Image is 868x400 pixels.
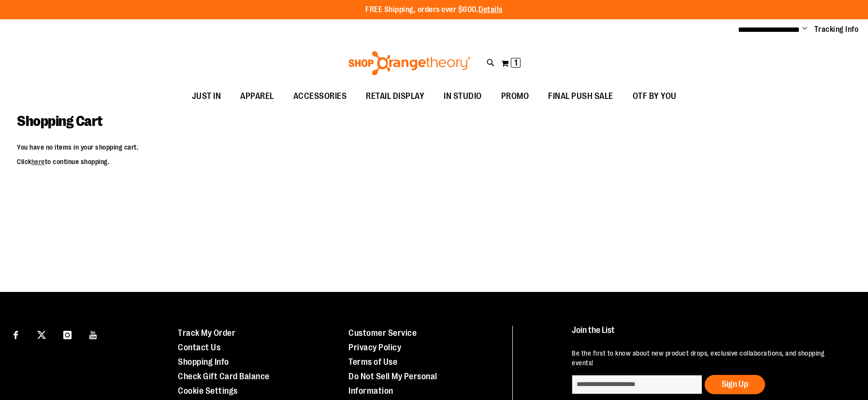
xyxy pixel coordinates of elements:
span: APPAREL [240,85,274,107]
a: Cookie Settings [178,386,238,396]
a: IN STUDIO [434,85,492,108]
a: Track My Order [178,328,235,338]
p: You have no items in your shopping cart. [17,142,851,152]
input: enter email [572,375,702,394]
a: JUST IN [182,85,231,108]
a: Visit our Youtube page [85,326,102,343]
a: Do Not Sell My Personal Information [348,372,437,396]
a: Terms of Use [348,357,397,367]
a: here [31,158,45,166]
a: ACCESSORIES [284,85,357,108]
p: FREE Shipping, orders over $600. [365,4,503,15]
img: Shop Orangetheory [347,51,472,75]
span: JUST IN [192,85,221,107]
a: Details [478,5,503,14]
span: Shopping Cart [17,113,102,129]
span: OTF BY YOU [633,85,677,107]
h4: Join the List [572,326,847,344]
a: Tracking Info [814,24,859,35]
a: APPAREL [231,85,284,108]
span: ACCESSORIES [293,85,347,107]
span: Sign Up [722,379,748,389]
a: Visit our X page [33,326,50,343]
span: IN STUDIO [444,85,482,107]
a: Contact Us [178,343,220,352]
a: Privacy Policy [348,343,401,352]
a: RETAIL DISPLAY [356,85,434,108]
p: Be the first to know about new product drops, exclusive collaborations, and shopping events! [572,348,847,368]
a: Visit our Facebook page [7,326,24,343]
img: Twitter [37,331,46,339]
a: Customer Service [348,328,417,338]
a: OTF BY YOU [623,85,686,108]
span: 1 [514,58,518,68]
span: FINAL PUSH SALE [548,85,613,107]
p: Click to continue shopping. [17,157,851,166]
a: Check Gift Card Balance [178,372,270,381]
button: Sign Up [705,375,765,394]
a: FINAL PUSH SALE [538,85,623,108]
a: PROMO [492,85,539,108]
a: Visit our Instagram page [59,326,76,343]
span: RETAIL DISPLAY [366,85,424,107]
a: Shopping Info [178,357,229,367]
button: Account menu [802,25,807,34]
span: PROMO [501,85,529,107]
